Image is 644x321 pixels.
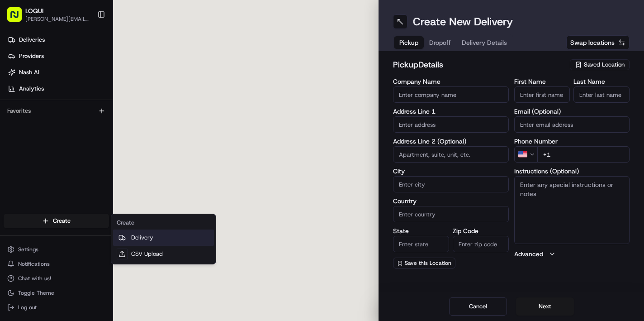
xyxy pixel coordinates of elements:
[462,38,507,47] span: Delivery Details
[393,58,564,71] h2: pickup Details
[399,38,418,47] span: Pickup
[73,128,149,144] a: 💻API Documentation
[90,153,109,160] span: Pylon
[573,78,630,85] label: Last Name
[573,86,630,103] input: Enter last name
[514,116,630,133] input: Enter email address
[19,36,45,44] span: Deliveries
[19,85,44,93] span: Analytics
[514,168,630,174] label: Instructions (Optional)
[19,52,44,60] span: Providers
[18,260,50,268] span: Notifications
[18,131,69,140] span: Knowledge Base
[4,104,109,118] div: Favorites
[393,228,449,234] label: State
[514,249,543,259] label: Advanced
[393,176,509,192] input: Enter city
[393,108,509,115] label: Address Line 1
[25,6,43,15] span: LOQUI
[570,38,615,47] span: Swap locations
[449,297,507,316] button: Cancel
[9,132,16,139] div: 📗
[154,89,165,100] button: Start new chat
[393,146,509,163] input: Apartment, suite, unit, etc.
[9,86,25,103] img: 1736555255976-a54dd68f-1ca7-489b-9aae-adbdc363a1c4
[514,138,630,144] label: Phone Number
[53,217,71,225] span: Create
[18,275,51,282] span: Chat with us!
[25,15,90,23] span: [PERSON_NAME][EMAIL_ADDRESS][DOMAIN_NAME]
[393,78,509,85] label: Company Name
[393,198,509,204] label: Country
[85,131,145,140] span: API Documentation
[393,236,449,252] input: Enter state
[405,259,451,267] span: Save this Location
[113,230,214,246] a: Delivery
[429,38,451,47] span: Dropoff
[584,61,625,69] span: Saved Location
[31,86,148,96] div: Start new chat
[18,304,37,311] span: Log out
[9,36,165,51] p: Welcome 👋
[393,138,509,144] label: Address Line 2 (Optional)
[393,116,509,133] input: Enter address
[18,289,54,297] span: Toggle Theme
[514,78,570,85] label: First Name
[5,128,73,144] a: 📗Knowledge Base
[413,14,513,29] h1: Create New Delivery
[514,108,630,115] label: Email (Optional)
[113,246,214,262] a: CSV Upload
[24,58,149,68] input: Clear
[19,68,39,77] span: Nash AI
[393,206,509,222] input: Enter country
[76,132,84,139] div: 💻
[514,86,570,103] input: Enter first name
[18,246,38,253] span: Settings
[453,228,509,234] label: Zip Code
[31,96,114,103] div: We're available if you need us!
[9,9,27,27] img: Nash
[393,168,509,174] label: City
[537,146,630,163] input: Enter phone number
[453,236,509,252] input: Enter zip code
[393,86,509,103] input: Enter company name
[113,216,214,230] div: Create
[64,153,109,160] a: Powered byPylon
[516,297,574,316] button: Next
